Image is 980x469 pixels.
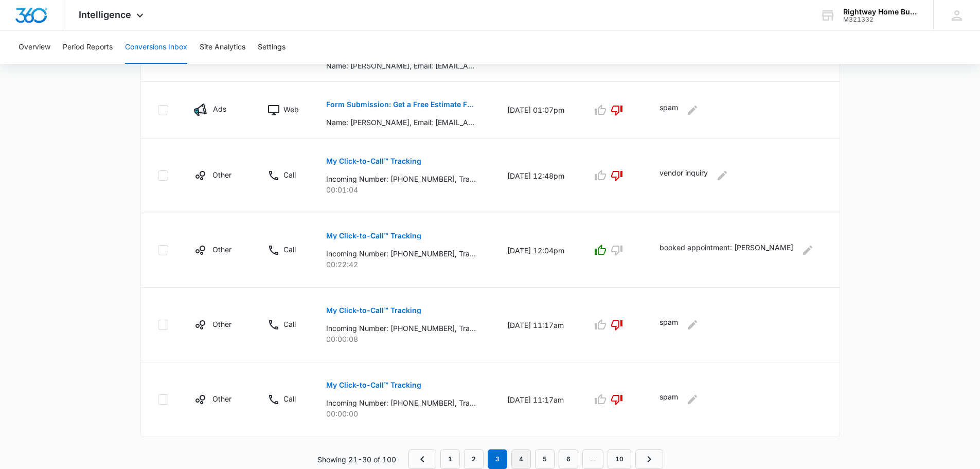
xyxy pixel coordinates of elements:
div: account name [843,8,918,16]
p: My Click-to-Call™ Tracking [326,381,421,389]
nav: Pagination [408,449,663,469]
button: My Click-to-Call™ Tracking [326,149,421,173]
button: Conversions Inbox [125,31,187,64]
p: spam [660,102,678,118]
button: Overview [19,31,50,64]
div: account id [843,16,918,23]
p: Name: [PERSON_NAME], Email: [EMAIL_ADDRESS][DOMAIN_NAME], Phone: [PHONE_NUMBER], Zip Code: 92651,... [326,117,476,128]
p: Other [212,169,231,180]
p: 00:01:04 [326,184,483,195]
p: Incoming Number: [PHONE_NUMBER], Tracking Number: [PHONE_NUMBER], Ring To: [PHONE_NUMBER], Caller... [326,248,476,259]
p: spam [660,317,678,333]
p: Ads [213,103,226,114]
td: [DATE] 11:17am [495,362,580,437]
button: My Click-to-Call™ Tracking [326,223,421,248]
a: Page 5 [535,449,555,469]
p: Name: [PERSON_NAME], Email: [EMAIL_ADDRESS][DOMAIN_NAME], Phone: [PHONE_NUMBER], Zip Code: 94403,... [326,60,476,71]
button: Edit Comments [684,391,701,408]
button: Site Analytics [200,31,245,64]
p: Form Submission: Get a Free Estimate Form - NEW [DATE] [326,101,476,108]
p: My Click-to-Call™ Tracking [326,232,421,239]
button: Edit Comments [684,317,701,333]
p: My Click-to-Call™ Tracking [326,307,421,314]
a: Page 1 [440,449,460,469]
p: Other [212,393,231,404]
a: Next Page [635,449,663,469]
button: Period Reports [63,31,113,64]
a: Previous Page [408,449,436,469]
button: Edit Comments [799,242,816,258]
button: Edit Comments [684,102,701,118]
button: Settings [258,31,286,64]
a: Page 10 [608,449,631,469]
p: Call [283,393,296,404]
td: [DATE] 12:48pm [495,138,580,213]
a: Page 4 [511,449,531,469]
p: Incoming Number: [PHONE_NUMBER], Tracking Number: [PHONE_NUMBER], Ring To: [PHONE_NUMBER], Caller... [326,173,476,184]
p: booked appointment: [PERSON_NAME] [660,242,793,258]
p: Call [283,169,296,180]
p: Other [212,319,231,329]
button: My Click-to-Call™ Tracking [326,373,421,397]
p: Incoming Number: [PHONE_NUMBER], Tracking Number: [PHONE_NUMBER], Ring To: [PHONE_NUMBER], Caller... [326,323,476,334]
span: Intelligence [79,9,131,20]
p: vendor inquiry [660,167,708,184]
td: [DATE] 01:07pm [495,82,580,138]
p: Call [283,244,296,255]
p: Web [283,104,299,115]
p: Showing 21-30 of 100 [317,454,396,465]
button: My Click-to-Call™ Tracking [326,298,421,323]
p: My Click-to-Call™ Tracking [326,158,421,165]
p: 00:22:42 [326,259,483,270]
p: Incoming Number: [PHONE_NUMBER], Tracking Number: [PHONE_NUMBER], Ring To: [PHONE_NUMBER], Caller... [326,397,476,408]
p: Call [283,319,296,329]
p: spam [660,391,678,408]
td: [DATE] 11:17am [495,288,580,362]
p: 00:00:00 [326,408,483,419]
p: Other [212,244,231,255]
a: Page 2 [464,449,484,469]
p: 00:00:08 [326,334,483,344]
button: Form Submission: Get a Free Estimate Form - NEW [DATE] [326,92,476,117]
td: [DATE] 12:04pm [495,213,580,288]
a: Page 6 [559,449,578,469]
button: Edit Comments [714,167,730,184]
em: 3 [488,449,507,469]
